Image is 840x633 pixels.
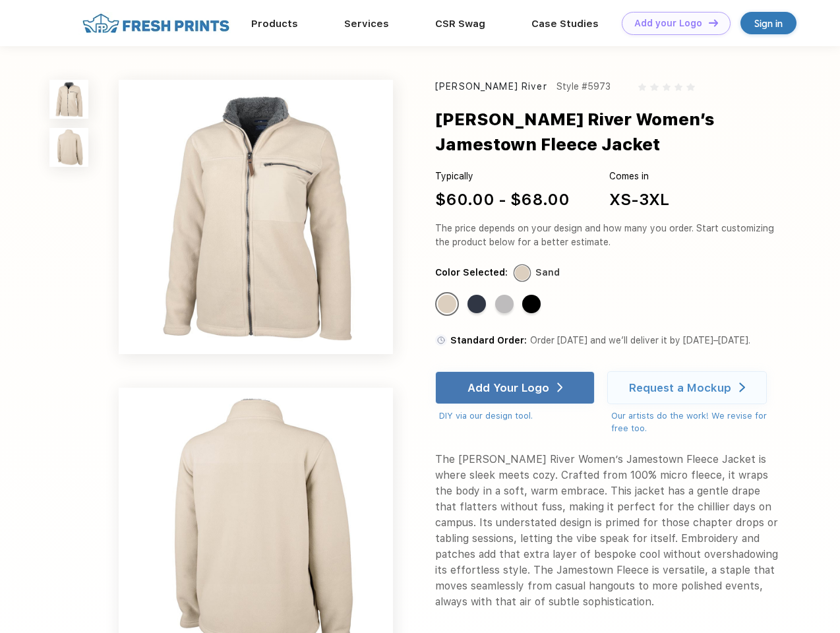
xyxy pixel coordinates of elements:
img: gray_star.svg [663,83,671,91]
div: Sign in [754,16,783,31]
div: Add your Logo [634,18,702,29]
div: Style #5973 [556,80,611,94]
img: standard order [435,334,447,346]
div: $60.00 - $68.00 [435,188,570,212]
img: white arrow [739,382,745,392]
div: Comes in [609,169,669,183]
img: gray_star.svg [686,83,694,91]
div: Sand [438,295,456,313]
div: Add Your Logo [467,381,549,394]
div: [PERSON_NAME] River Women’s Jamestown Fleece Jacket [435,107,813,158]
img: func=resize&h=640 [119,80,393,354]
div: Black [522,295,541,313]
img: white arrow [557,382,563,392]
a: Products [251,18,298,30]
div: DIY via our design tool. [439,409,595,423]
img: fo%20logo%202.webp [78,12,233,35]
div: XS-3XL [609,188,669,212]
div: Sand [535,266,560,280]
img: gray_star.svg [650,83,658,91]
div: Color Selected: [435,266,508,280]
div: [PERSON_NAME] River [435,80,547,94]
img: gray_star.svg [675,83,682,91]
span: Order [DATE] and we’ll deliver it by [DATE]–[DATE]. [530,335,750,346]
div: Light-Grey [495,295,514,313]
div: The price depends on your design and how many you order. Start customizing the product below for ... [435,222,779,249]
a: Sign in [740,12,796,34]
img: gray_star.svg [638,83,646,91]
img: func=resize&h=100 [49,128,88,167]
div: Navy [467,295,486,313]
img: DT [709,19,718,26]
img: func=resize&h=100 [49,80,88,119]
div: Request a Mockup [629,381,731,394]
div: Our artists do the work! We revise for free too. [611,409,779,435]
div: The [PERSON_NAME] River Women’s Jamestown Fleece Jacket is where sleek meets cozy. Crafted from 1... [435,452,779,610]
div: Typically [435,169,570,183]
span: Standard Order: [450,335,527,346]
